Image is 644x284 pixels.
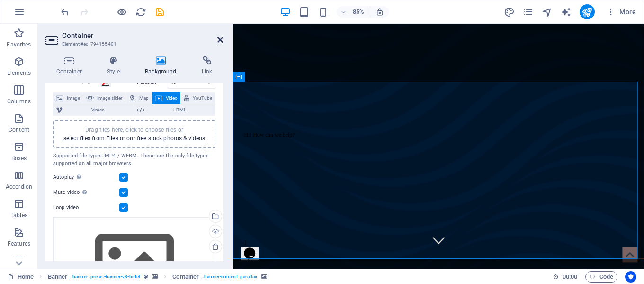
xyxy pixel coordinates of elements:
[53,104,134,116] button: Vimeo
[4,4,174,11] div: Hi! How can we help?
[59,6,71,18] button: undo
[137,80,168,85] label: Parallax
[563,271,577,283] span: 00 00
[48,271,68,283] span: Click to select. Double-click to edit
[7,98,31,105] p: Columns
[66,92,80,104] span: Image
[569,273,571,280] span: :
[135,6,146,18] button: reload
[585,271,617,283] button: Code
[4,4,63,11] span: Hi! How can we help?
[191,56,223,76] h4: Link
[134,104,215,116] button: HTML
[590,271,613,283] span: Code
[8,271,34,283] a: Click to cancel selection. Double-click to open Pages
[45,56,97,76] h4: Container
[523,7,534,18] i: Pages (Ctrl+Alt+S)
[165,92,178,104] span: Video
[542,6,553,18] button: navigator
[11,155,27,162] p: Boxes
[152,92,180,104] button: Video
[53,92,83,104] button: Image
[7,69,31,77] p: Elements
[9,123,180,246] iframe: chat widget
[504,6,515,18] button: design
[144,274,148,279] i: This element is a customizable preset
[134,56,191,76] h4: Background
[10,211,27,219] p: Tables
[63,135,206,142] a: select files from Files or our free stock photos & videos
[7,41,31,48] p: Favorites
[337,6,370,18] button: 85%
[581,7,592,18] i: Publish
[125,92,152,104] button: Map
[116,6,127,18] button: Click here to leave preview mode and continue editing
[147,104,212,116] span: HTML
[71,271,140,283] span: . banner .preset-banner-v3-hotel
[553,271,578,283] h6: Session time
[561,7,572,18] i: AI Writer
[261,274,267,279] i: This element contains a background
[542,7,553,18] i: Navigator
[523,6,534,18] button: pages
[561,6,572,18] button: text_generator
[351,6,366,18] h6: 85%
[504,7,515,18] i: Design (Ctrl+Alt+Y)
[83,92,125,104] button: Image slider
[62,31,223,40] h2: Container
[53,187,119,198] label: Mute video
[53,152,215,168] div: Supported file types: MP4 / WEBM. These are the only file types supported on all major browsers.
[606,7,636,17] span: More
[181,92,215,104] button: YouTube
[6,183,32,191] p: Accordion
[152,274,158,279] i: This element contains a background
[53,202,119,213] label: Loop video
[602,4,640,19] button: More
[9,126,29,134] p: Content
[154,7,165,18] i: Save (Ctrl+S)
[63,127,206,142] span: Drag files here, click to choose files or
[135,7,146,18] i: Reload page
[172,271,199,283] span: Click to select. Double-click to edit
[97,56,134,76] h4: Style
[8,240,30,247] p: Features
[65,104,131,116] span: Vimeo
[203,271,257,283] span: . banner-content .parallax
[154,6,165,18] button: save
[48,271,267,283] nav: breadcrumb
[9,250,40,279] iframe: chat widget
[53,172,119,183] label: Autoplay
[139,92,149,104] span: Map
[60,7,71,18] i: Undo: Change background element (Ctrl+Z)
[62,40,204,48] h3: Element #ed-794155401
[192,92,212,104] span: YouTube
[97,92,122,104] span: Image slider
[580,4,595,19] button: publish
[376,8,384,16] i: On resize automatically adjust zoom level to fit chosen device.
[625,271,636,283] button: Usercentrics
